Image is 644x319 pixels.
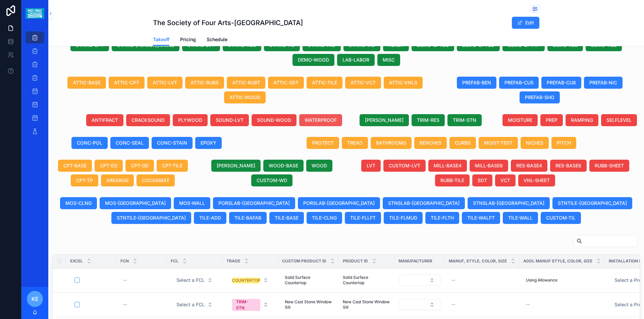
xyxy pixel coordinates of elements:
[503,212,538,224] button: TILE-WALL
[299,114,342,126] button: WATERPROOF
[434,162,462,169] span: MILL-BASE4
[147,77,182,89] button: ATTIC-LVT
[449,275,515,286] a: --
[449,299,515,310] a: --
[547,79,576,86] span: PREFAB-CU8
[171,258,178,264] span: FCL
[307,77,342,89] button: ATTIC-TILE
[440,177,464,184] span: RUBB-TILE
[601,114,637,126] button: SELFLEVEL
[468,197,550,209] button: STNSLAB-[GEOGRAPHIC_DATA]
[595,162,624,169] span: RUBB-SHEET
[114,79,139,86] span: ATTIC-CPT
[269,162,298,169] span: WOOD-BASE
[398,274,441,286] a: Select Button
[347,140,363,146] span: TREAD
[384,212,423,224] button: TILE-FLMUD
[350,215,376,221] span: TILE-FLLFT
[337,54,375,66] button: LAB-LABOR
[153,18,303,27] h1: The Society of Four Arts-[GEOGRAPHIC_DATA]
[227,274,274,286] button: Select Button
[504,79,533,86] span: PREFAB-CU5
[100,162,117,169] span: CPT-DS
[298,57,329,63] span: DEMO-WOOD
[210,114,249,126] button: SOUND-LVT
[153,33,169,46] a: Takeoff
[307,212,342,224] button: TILE-CLNG
[162,162,182,169] span: CPT-TILE
[508,117,532,124] span: MOISTURE
[101,174,134,186] button: AREARUG
[58,160,92,172] button: CPT-BASE
[508,215,533,221] span: TILE-WALL
[285,299,332,310] span: New Cast Stone Window Sill
[117,215,186,221] span: STNTILE-[GEOGRAPHIC_DATA]
[106,177,128,184] span: AREARUG
[462,79,491,86] span: PREFAB-BEN
[551,137,576,149] button: PITCH
[412,114,445,126] button: TRIM-RES
[367,162,375,169] span: LVT
[342,57,369,63] span: LAB-LABOR
[71,174,98,186] button: CPT-TP
[116,140,144,146] span: CONC-SEAL
[32,295,39,303] span: KE
[371,137,412,149] button: BATHROOMS
[449,258,507,264] span: Manuf, Style, Color, Size
[428,160,467,172] button: MILL-BASE4
[213,197,295,209] button: PORSLAB-[GEOGRAPHIC_DATA]
[224,91,266,103] button: ATTIC-WOOD
[499,77,539,89] button: PREFAB-CU5
[388,200,460,207] span: STNSLAB-[GEOGRAPHIC_DATA]
[285,275,332,286] span: Solid Surface Countertop
[526,277,557,283] span: Using Allowance
[361,160,381,172] button: LVT
[298,197,380,209] button: PORSLAB-[GEOGRAPHIC_DATA]
[176,277,205,284] span: Select a FCL
[109,77,145,89] button: ATTIC-CPT
[123,302,127,307] div: --
[252,114,297,126] button: SOUND-WOOD
[195,137,222,149] button: EPOXY
[191,79,219,86] span: ATTIC-RUBS
[126,114,170,126] button: CRACKSOUND
[120,275,163,286] a: --
[63,162,87,169] span: CPT-BASE
[234,215,261,221] span: TILE-BAFAB
[142,177,169,184] span: COCOAMAT
[226,295,274,314] a: Select Button
[120,299,163,310] a: --
[467,215,495,221] span: TILE-WALFT
[257,117,291,124] span: SOUND-WOOD
[178,117,202,124] span: PLYWOOD
[229,94,260,101] span: ATTIC-WOOD
[227,77,265,89] button: ATTIC-RUBT
[606,117,632,124] span: SELFLEVEL
[232,277,260,284] div: COUNTERTOP
[229,212,267,224] button: TILE-BAFAB
[550,160,587,172] button: RES-BASE6
[540,114,563,126] button: PREP
[524,177,550,184] span: VNL-SHEET
[303,200,375,207] span: PORSLAB-[GEOGRAPHIC_DATA]
[523,258,592,264] span: Addl Manuf Style, Color, Size
[217,162,255,169] span: [PERSON_NAME]
[343,299,390,310] span: New Cast Stone Window Sill
[376,140,406,146] span: BATHROOMS
[383,197,465,209] button: STNSLAB-[GEOGRAPHIC_DATA]
[157,160,188,172] button: CPT-TILE
[589,79,617,86] span: PREFAB-NIC
[521,137,549,149] button: NICHES
[86,114,123,126] button: ANTIFRACT
[398,258,432,264] span: Manufacturer
[360,114,409,126] button: [PERSON_NAME]
[417,117,439,124] span: TRIM-RES
[472,174,492,186] button: SDT
[105,200,166,207] span: MOS-[GEOGRAPHIC_DATA]
[365,117,404,124] span: [PERSON_NAME]
[76,177,93,184] span: CPT-TP
[131,117,165,124] span: CRACKSOUND
[282,258,326,264] span: Custom Product ID
[343,275,390,286] a: Solid Surface Countertop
